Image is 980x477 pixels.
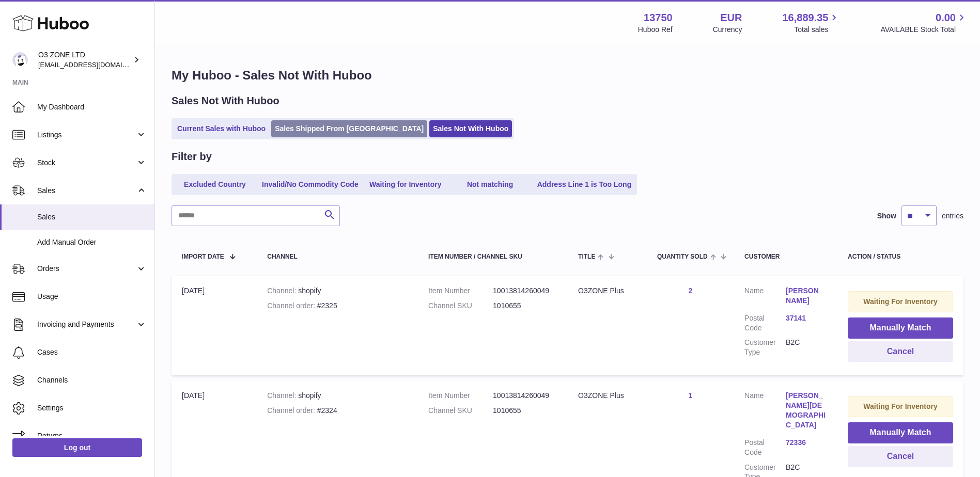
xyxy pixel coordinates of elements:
[267,391,408,401] div: shopify
[578,253,595,260] span: Title
[37,186,136,196] span: Sales
[578,391,636,401] div: O3ZONE Plus
[267,391,298,400] strong: Channel
[744,338,786,357] dt: Customer Type
[37,375,147,385] span: Channels
[794,25,840,35] span: Total sales
[267,406,317,415] strong: Channel order
[174,176,256,193] a: Excluded Country
[267,301,408,311] div: #2325
[936,11,956,25] span: 0.00
[744,391,786,433] dt: Name
[863,297,937,306] strong: Waiting For Inventory
[267,253,408,260] div: Channel
[172,276,257,375] td: [DATE]
[493,406,557,416] dd: 1010655
[174,120,269,137] a: Current Sales with Huboo
[786,391,827,430] a: [PERSON_NAME][DEMOGRAPHIC_DATA]
[880,11,968,35] a: 0.00 AVAILABLE Stock Total
[267,301,317,310] strong: Channel order
[37,292,147,301] span: Usage
[786,286,827,306] a: [PERSON_NAME]
[12,438,142,457] a: Log out
[37,431,147,441] span: Returns
[37,320,136,329] span: Invoicing and Payments
[428,286,493,296] dt: Item Number
[578,286,636,296] div: O3ZONE Plus
[428,391,493,401] dt: Item Number
[37,102,147,112] span: My Dashboard
[534,176,635,193] a: Address Line 1 is Too Long
[267,287,298,295] strong: Channel
[258,176,362,193] a: Invalid/No Commodity Code
[428,406,493,416] dt: Channel SKU
[172,150,212,164] h2: Filter by
[37,403,147,413] span: Settings
[449,176,532,193] a: Not matching
[38,60,152,69] span: [EMAIL_ADDRESS][DOMAIN_NAME]
[172,67,963,84] h1: My Huboo - Sales Not With Huboo
[848,422,953,443] button: Manually Match
[848,446,953,467] button: Cancel
[493,391,557,401] dd: 10013814260049
[37,347,147,357] span: Cases
[786,438,827,448] a: 72336
[942,211,963,221] span: entries
[12,52,28,68] img: hello@o3zoneltd.co.uk
[744,253,827,260] div: Customer
[267,286,408,296] div: shopify
[744,286,786,308] dt: Name
[782,11,828,25] span: 16,889.35
[37,237,147,247] span: Add Manual Order
[364,176,447,193] a: Waiting for Inventory
[848,253,953,260] div: Action / Status
[37,264,136,274] span: Orders
[493,286,557,296] dd: 10013814260049
[786,338,827,357] dd: B2C
[271,120,427,137] a: Sales Shipped From [GEOGRAPHIC_DATA]
[744,313,786,333] dt: Postal Code
[37,158,136,168] span: Stock
[863,402,937,410] strong: Waiting For Inventory
[782,11,840,35] a: 16,889.35 Total sales
[848,341,953,362] button: Cancel
[638,25,673,35] div: Huboo Ref
[689,391,693,400] a: 1
[428,253,557,260] div: Item Number / Channel SKU
[493,301,557,311] dd: 1010655
[657,253,708,260] span: Quantity Sold
[720,11,742,25] strong: EUR
[429,120,512,137] a: Sales Not With Huboo
[37,212,147,222] span: Sales
[267,406,408,416] div: #2324
[644,11,673,25] strong: 13750
[744,438,786,457] dt: Postal Code
[38,50,131,70] div: O3 ZONE LTD
[689,287,693,295] a: 2
[428,301,493,311] dt: Channel SKU
[172,94,279,108] h2: Sales Not With Huboo
[786,313,827,323] a: 37141
[37,130,136,140] span: Listings
[848,317,953,339] button: Manually Match
[182,253,224,260] span: Import date
[880,25,968,35] span: AVAILABLE Stock Total
[877,211,896,221] label: Show
[713,25,742,35] div: Currency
